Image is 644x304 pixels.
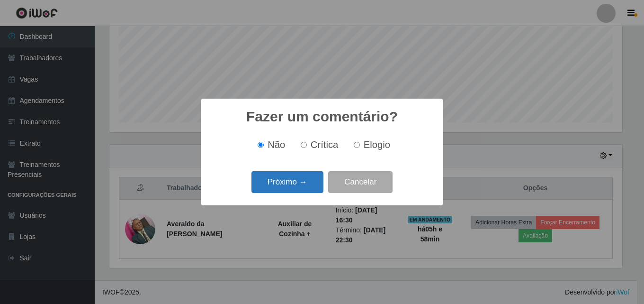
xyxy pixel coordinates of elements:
[354,142,360,148] input: Elogio
[258,142,264,148] input: Não
[364,139,390,150] span: Elogio
[311,139,339,150] span: Crítica
[301,142,307,148] input: Crítica
[268,139,285,150] span: Não
[328,171,393,193] button: Cancelar
[251,171,323,193] button: Próximo →
[246,108,398,125] h2: Fazer um comentário?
